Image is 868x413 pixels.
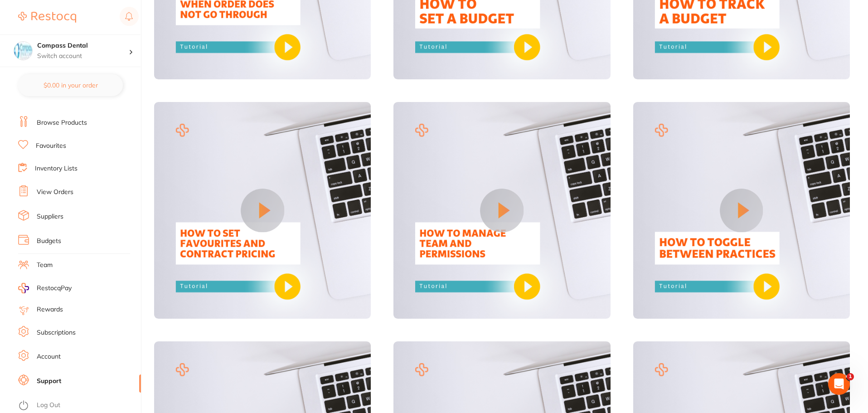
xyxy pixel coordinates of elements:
[847,373,854,380] span: 1
[18,283,72,293] a: RestocqPay
[37,401,60,410] a: Log Out
[37,118,87,127] a: Browse Products
[37,41,129,50] h4: Compass Dental
[633,102,850,319] img: Video 9
[37,237,61,246] a: Budgets
[18,283,29,293] img: RestocqPay
[828,373,850,395] iframe: Intercom live chat
[37,261,53,270] a: Team
[37,188,73,197] a: View Orders
[18,12,76,23] img: Restocq Logo
[18,398,138,413] button: Log Out
[37,305,63,314] a: Rewards
[154,102,371,319] img: Video 7
[37,212,63,221] a: Suppliers
[37,352,61,361] a: Account
[35,164,78,173] a: Inventory Lists
[36,141,66,151] a: Favourites
[18,74,123,96] button: $0.00 in your order
[37,328,76,337] a: Subscriptions
[37,52,129,61] p: Switch account
[393,102,610,319] img: Video 8
[18,7,76,28] a: Restocq Logo
[37,377,61,386] a: Support
[37,284,72,293] span: RestocqPay
[14,42,32,60] img: Compass Dental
